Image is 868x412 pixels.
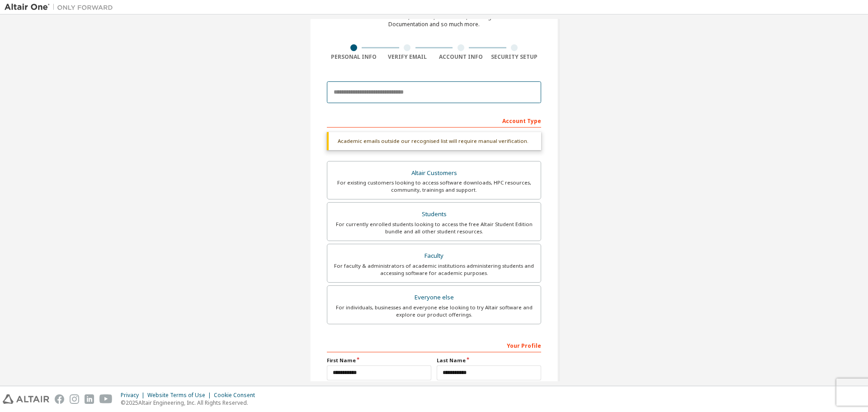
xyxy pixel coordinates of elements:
div: Faculty [333,250,535,262]
div: Altair Customers [333,167,535,180]
div: For currently enrolled students looking to access the free Altair Student Edition bundle and all ... [333,221,535,235]
div: Website Terms of Use [147,392,214,399]
div: Account Info [434,53,488,61]
img: youtube.svg [99,394,113,404]
div: Your Profile [327,338,541,352]
label: First Name [327,357,431,364]
div: Verify Email [381,53,434,61]
img: linkedin.svg [85,394,94,404]
div: Personal Info [327,53,381,61]
label: Last Name [437,357,541,364]
div: Security Setup [488,53,542,61]
div: Privacy [121,392,147,399]
div: Students [333,208,535,221]
img: altair_logo.svg [3,394,49,404]
div: Academic emails outside our recognised list will require manual verification. [327,132,541,150]
div: For individuals, businesses and everyone else looking to try Altair software and explore our prod... [333,304,535,318]
div: Everyone else [333,291,535,304]
div: Account Type [327,113,541,128]
img: facebook.svg [55,394,64,404]
div: For faculty & administrators of academic institutions administering students and accessing softwa... [333,262,535,277]
div: For Free Trials, Licenses, Downloads, Learning & Documentation and so much more. [371,14,497,28]
div: Cookie Consent [214,392,260,399]
div: For existing customers looking to access software downloads, HPC resources, community, trainings ... [333,179,535,194]
img: instagram.svg [70,394,79,404]
p: © 2025 Altair Engineering, Inc. All Rights Reserved. [121,399,260,407]
img: Altair One [5,3,118,12]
